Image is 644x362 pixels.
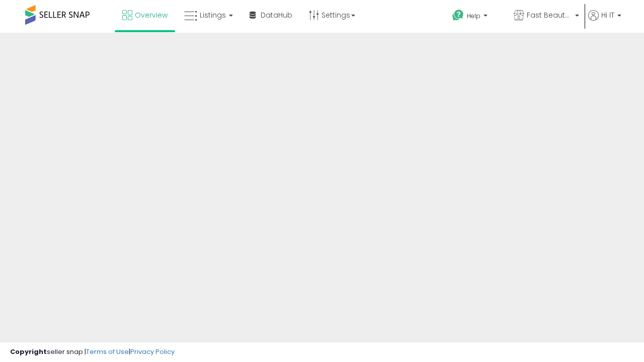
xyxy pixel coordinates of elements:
[467,12,480,20] span: Help
[588,10,621,33] a: Hi IT
[452,9,464,22] i: Get Help
[601,10,614,20] span: Hi IT
[200,10,226,20] span: Listings
[261,10,292,20] span: DataHub
[444,2,505,33] a: Help
[86,347,129,356] a: Terms of Use
[10,347,47,356] strong: Copyright
[135,10,168,20] span: Overview
[527,10,572,20] span: Fast Beauty ([GEOGRAPHIC_DATA])
[130,347,175,356] a: Privacy Policy
[10,347,175,357] div: seller snap | |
